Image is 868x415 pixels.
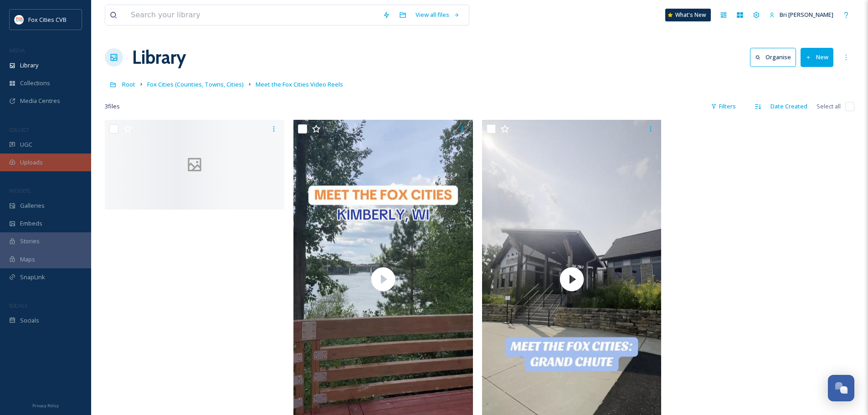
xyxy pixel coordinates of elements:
input: Search your library [126,5,378,25]
button: Open Chat [828,375,854,401]
span: Fox Cities CVB [28,15,67,24]
span: Bri [PERSON_NAME] [780,10,833,19]
span: Socials [20,316,39,325]
span: Meet the Fox Cities Video Reels [256,80,343,88]
span: SnapLink [20,273,45,282]
a: Bri [PERSON_NAME] [765,6,838,24]
span: WIDGETS [9,187,30,194]
button: New [801,48,833,67]
span: Embeds [20,219,42,228]
a: Meet the Fox Cities Video Reels [256,79,343,90]
span: Fox Cities (Counties, Towns, Cities) [147,80,244,88]
span: Uploads [20,158,43,167]
span: COLLECT [9,126,29,133]
span: 3 file s [105,102,120,111]
span: Root [122,80,135,88]
span: Library [20,61,38,70]
img: images.png [15,15,24,24]
a: Privacy Policy [32,400,59,410]
a: Root [122,79,135,90]
span: SOCIALS [9,302,27,309]
span: Media Centres [20,97,60,105]
span: MEDIA [9,47,25,54]
span: Galleries [20,201,45,210]
div: Filters [706,97,740,115]
a: Organise [750,48,801,67]
span: Stories [20,237,40,246]
span: UGC [20,140,32,149]
a: Fox Cities (Counties, Towns, Cities) [147,79,244,90]
span: Maps [20,255,35,264]
span: Privacy Policy [32,403,59,409]
button: Organise [750,48,796,67]
span: Collections [20,79,50,87]
span: Select all [817,102,841,111]
a: View all files [411,6,464,24]
div: Date Created [766,97,812,115]
a: Library [132,44,186,71]
a: What's New [665,9,711,21]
